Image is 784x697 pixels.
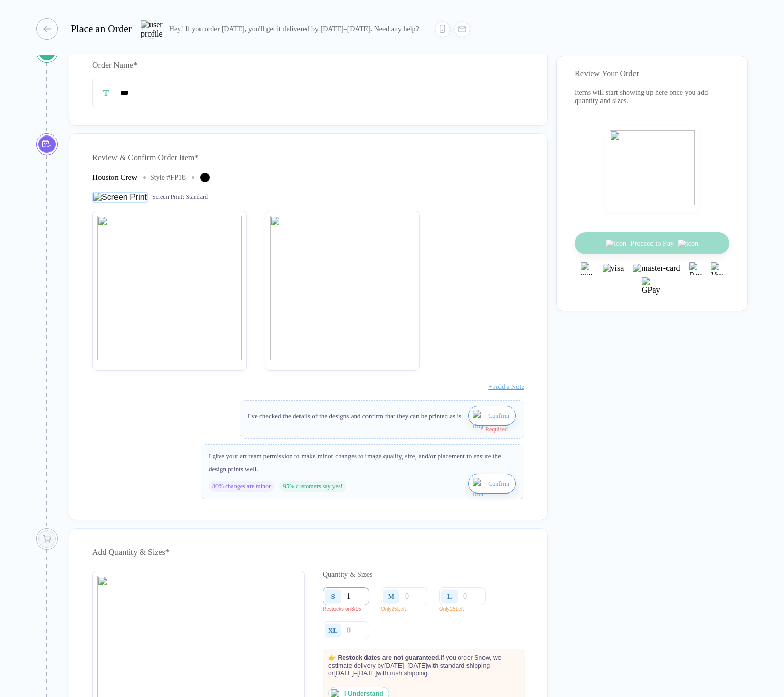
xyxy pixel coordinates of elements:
span: Confirm [488,475,509,492]
div: 95% customers say yes! [279,481,346,492]
span: + Add a Note [488,383,524,390]
div: Add Quantity & Sizes [92,544,524,560]
div: 80% changes are minor [209,481,274,492]
div: Items will start showing up here once you add quantity and sizes. [575,89,729,105]
img: image_error.svg [97,216,242,360]
div: S [331,592,335,601]
button: iconConfirm [468,474,516,494]
div: Quantity & Sizes [323,571,524,579]
p: Restocks on 8/15 [323,606,377,612]
strong: Restock dates are not guaranteed. [338,654,441,661]
span: Screen Print : [152,193,184,201]
div: Review Your Order [575,69,729,78]
img: express [581,262,593,275]
span: Confirm [488,407,509,424]
img: icon [473,478,486,502]
button: + Add a Note [488,379,524,395]
p: Only 25 Left [381,606,435,612]
div: I give your art team permission to make minor changes to image quality, size, and/or placement to... [209,450,516,475]
img: Paypal [689,262,702,275]
div: L [447,592,452,601]
img: master-card [633,264,680,273]
img: image_error.svg [270,216,414,360]
div: Place an Order [71,23,132,35]
div: XL [328,626,338,635]
img: user profile [141,20,163,38]
p: If you order S now, we estimate delivery by [DATE]–[DATE] with standard shipping or [DATE]–[DATE]... [323,649,520,683]
div: Hey! If you order [DATE], you'll get it delivered by [DATE]–[DATE]. Need any help? [169,25,419,33]
img: icon [473,410,486,434]
img: Screen Print [92,192,148,203]
div: M [388,592,394,601]
img: shopping_bag.png [610,130,695,205]
div: * Required [248,426,508,433]
div: Houston Crew [92,173,137,182]
div: Review & Confirm Order Item [92,149,524,166]
img: Venmo [711,262,723,275]
div: Style # FP18 [150,174,186,182]
p: Only 25 Left [439,606,493,612]
div: I've checked the details of the designs and confirm that they can be printed as is. [248,410,463,422]
button: iconConfirm [468,406,516,426]
img: visa [603,264,624,273]
div: Order Name [92,57,524,74]
span: 👉 [328,654,336,661]
span: Standard [186,193,208,201]
img: GPay [642,277,662,298]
